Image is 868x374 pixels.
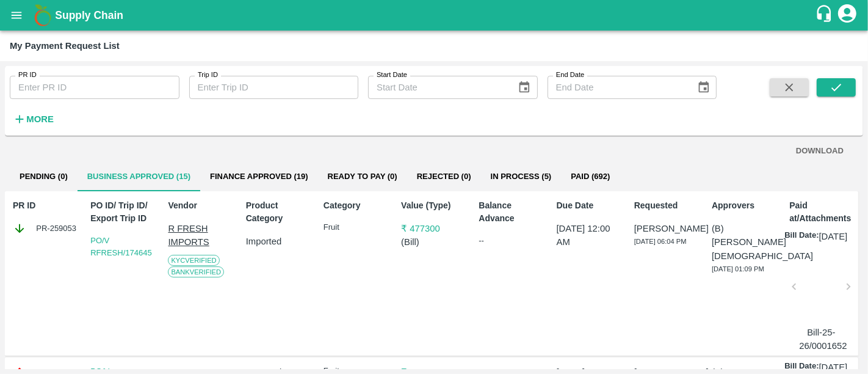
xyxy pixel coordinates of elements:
img: logo [31,3,55,28]
button: Choose date [513,76,536,99]
label: End Date [556,70,584,80]
label: Trip ID [198,70,218,80]
div: -- [479,235,544,247]
label: PR ID [18,70,37,80]
div: PR-259053 [13,222,79,235]
label: Start Date [377,70,407,80]
p: PR ID [13,199,79,212]
input: End Date [548,76,687,99]
a: Supply Chain [55,7,815,24]
button: More [10,109,57,130]
button: Paid (692) [561,162,620,191]
button: DOWNLOAD [791,141,848,162]
b: Supply Chain [55,9,123,21]
a: PO/V RFRESH/174645 [90,236,151,257]
span: [DATE] 01:09 PM [712,265,764,273]
p: Fruit [324,222,389,233]
input: Enter Trip ID [189,76,359,99]
p: ( Bill ) [401,235,467,249]
p: Bill Date: [784,230,819,243]
p: [DATE] 12:00 AM [557,222,623,249]
p: Approvers [712,199,778,212]
p: Balance Advance [479,199,544,225]
p: Imported [246,235,312,248]
button: open drawer [2,1,31,29]
span: Bank Verified [168,266,224,277]
input: Enter PR ID [10,76,179,99]
p: Requested [634,199,700,212]
p: [DATE] [819,361,848,374]
button: Ready To Pay (0) [318,162,407,191]
button: In Process (5) [481,162,562,191]
p: Vendor [168,199,234,212]
button: Choose date [692,76,715,99]
p: Bill-25-26/0001652 [799,326,843,353]
span: KYC Verified [168,255,219,266]
p: ₹ 477300 [401,222,467,235]
p: PO ID/ Trip ID/ Export Trip ID [90,199,156,225]
button: Rejected (0) [407,162,481,191]
p: Category [324,199,389,212]
p: Paid at/Attachments [789,199,855,225]
button: Business Approved (15) [78,162,200,191]
div: customer-support [815,4,836,26]
p: Product Category [246,199,312,225]
p: Due Date [557,199,623,212]
strong: More [26,114,54,124]
button: Pending (0) [10,162,78,191]
p: Value (Type) [401,199,467,212]
p: R FRESH IMPORTS [168,222,234,249]
div: account of current user [836,2,858,28]
button: Finance Approved (19) [200,162,318,191]
div: My Payment Request List [10,38,120,54]
p: [DATE] [819,230,848,243]
p: (B) [PERSON_NAME][DEMOGRAPHIC_DATA] [712,222,778,263]
span: [DATE] 06:04 PM [634,238,687,245]
p: [PERSON_NAME] [634,222,700,235]
input: Start Date [368,76,508,99]
p: Bill Date: [784,361,819,374]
